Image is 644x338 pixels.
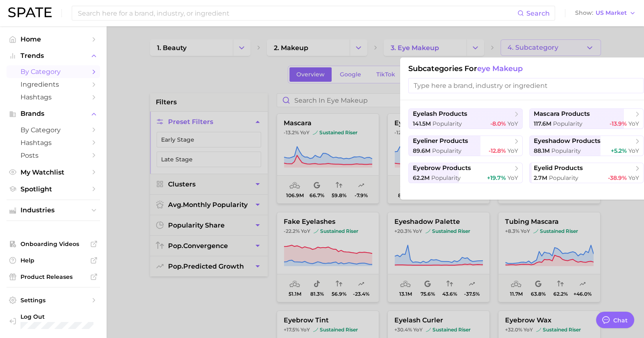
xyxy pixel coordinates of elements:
[608,174,627,182] span: -38.9%
[413,137,468,145] span: eyeliner products
[553,120,583,127] span: Popularity
[534,174,547,182] span: 2.7m
[7,91,100,103] a: Hashtags
[610,120,627,127] span: -13.9%
[432,120,462,127] span: Popularity
[487,174,506,182] span: +19.7%
[413,174,430,182] span: 62.2m
[526,9,550,17] span: Search
[7,183,100,195] a: Spotlight
[7,149,100,162] a: Posts
[7,33,100,46] a: Home
[7,204,100,216] button: Industries
[20,273,86,281] span: Product Releases
[7,238,100,250] a: Onboarding Videos
[575,11,593,15] span: Show
[534,110,590,118] span: mascara products
[573,8,638,18] button: ShowUS Market
[628,147,639,154] span: YoY
[20,68,86,76] span: by Category
[8,7,52,17] img: SPATE
[507,174,518,182] span: YoY
[20,93,86,101] span: Hashtags
[628,174,639,182] span: YoY
[20,110,86,117] span: Brands
[477,64,523,73] span: eye makeup
[490,120,506,127] span: -8.0%
[413,164,471,172] span: eyebrow products
[408,108,523,129] button: eyelash products141.5m Popularity-8.0% YoY
[20,185,86,193] span: Spotlight
[549,174,578,182] span: Popularity
[7,65,100,78] a: by Category
[408,64,644,73] h1: Subcategories for
[20,207,86,214] span: Industries
[529,108,644,129] button: mascara products117.6m Popularity-13.9% YoY
[413,147,430,154] span: 89.6m
[431,174,461,182] span: Popularity
[413,110,467,118] span: eyelash products
[20,168,86,176] span: My Watchlist
[7,124,100,136] a: by Category
[20,139,86,147] span: Hashtags
[507,147,518,154] span: YoY
[551,147,581,154] span: Popularity
[7,166,100,179] a: My Watchlist
[534,147,550,154] span: 88.1m
[413,120,431,127] span: 141.5m
[408,78,644,93] input: Type here a brand, industry or ingredient
[20,240,86,248] span: Onboarding Videos
[611,147,627,154] span: +5.2%
[20,152,86,159] span: Posts
[7,108,100,120] button: Brands
[489,147,506,154] span: -12.8%
[7,254,100,267] a: Help
[20,313,114,320] span: Log Out
[596,11,627,15] span: US Market
[534,164,583,172] span: eyelid products
[7,136,100,149] a: Hashtags
[534,137,601,145] span: eyeshadow products
[7,310,100,331] a: Log out. Currently logged in with e-mail karina.almeda@itcosmetics.com.
[7,50,100,62] button: Trends
[77,6,517,20] input: Search here for a brand, industry, or ingredient
[7,271,100,283] a: Product Releases
[7,294,100,306] a: Settings
[628,120,639,127] span: YoY
[507,120,518,127] span: YoY
[20,35,86,43] span: Home
[20,80,86,88] span: Ingredients
[534,120,551,127] span: 117.6m
[529,136,644,156] button: eyeshadow products88.1m Popularity+5.2% YoY
[20,52,86,60] span: Trends
[408,136,523,156] button: eyeliner products89.6m Popularity-12.8% YoY
[7,78,100,91] a: Ingredients
[408,163,523,183] button: eyebrow products62.2m Popularity+19.7% YoY
[20,126,86,134] span: by Category
[20,297,86,304] span: Settings
[432,147,462,154] span: Popularity
[20,257,86,264] span: Help
[529,163,644,183] button: eyelid products2.7m Popularity-38.9% YoY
